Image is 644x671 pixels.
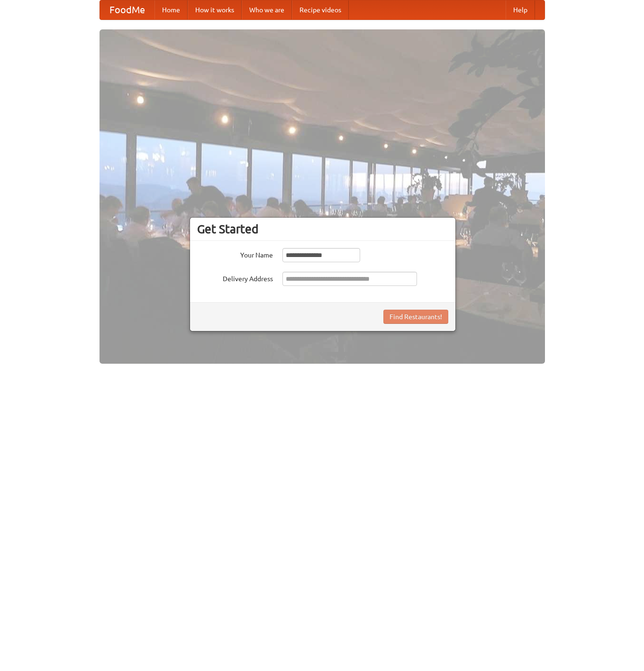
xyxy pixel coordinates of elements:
[242,0,292,19] a: Who we are
[197,222,448,236] h3: Get Started
[383,310,448,324] button: Find Restaurants!
[197,272,273,284] label: Delivery Address
[506,0,535,19] a: Help
[197,248,273,260] label: Your Name
[292,0,349,19] a: Recipe videos
[100,0,154,19] a: FoodMe
[188,0,242,19] a: How it works
[154,0,188,19] a: Home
